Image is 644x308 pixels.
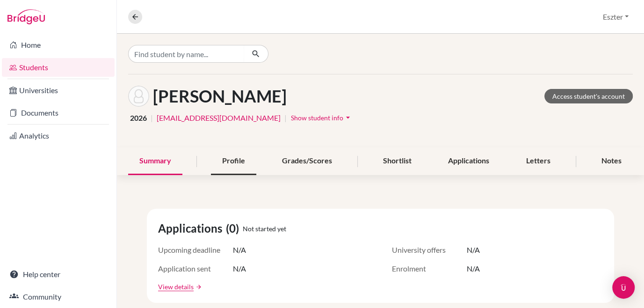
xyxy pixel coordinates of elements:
a: View details [158,282,194,292]
span: Not started yet [243,224,286,234]
span: (0) [226,220,243,237]
div: Applications [437,147,500,175]
input: Find student by name... [128,45,244,63]
span: Upcoming deadline [158,244,233,256]
a: Help center [2,265,115,284]
span: N/A [467,263,480,274]
span: University offers [392,244,467,256]
button: Show student infoarrow_drop_down [290,110,353,125]
span: | [151,112,153,124]
a: Documents [2,103,115,122]
span: Application sent [158,263,233,274]
a: [EMAIL_ADDRESS][DOMAIN_NAME] [157,112,281,124]
div: Shortlist [372,147,423,175]
a: arrow_forward [194,284,202,290]
span: 2026 [130,112,147,124]
img: Klára Galácz's avatar [128,86,149,107]
i: arrow_drop_down [343,113,353,122]
span: N/A [233,263,246,274]
span: | [284,112,287,124]
div: Open Intercom Messenger [612,276,635,299]
span: N/A [467,244,480,256]
span: N/A [233,244,246,256]
span: Enrolment [392,263,467,274]
div: Grades/Scores [271,147,343,175]
span: Show student info [291,114,343,122]
h1: [PERSON_NAME] [153,86,287,106]
img: Bridge-U [7,9,45,24]
button: Eszter [599,8,633,26]
span: Applications [158,220,226,237]
a: Community [2,287,115,306]
a: Home [2,36,115,54]
a: Students [2,58,115,77]
a: Access student's account [544,89,633,103]
a: Analytics [2,126,115,145]
div: Letters [515,147,562,175]
div: Summary [128,147,182,175]
a: Universities [2,81,115,100]
div: Notes [590,147,633,175]
div: Profile [211,147,256,175]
